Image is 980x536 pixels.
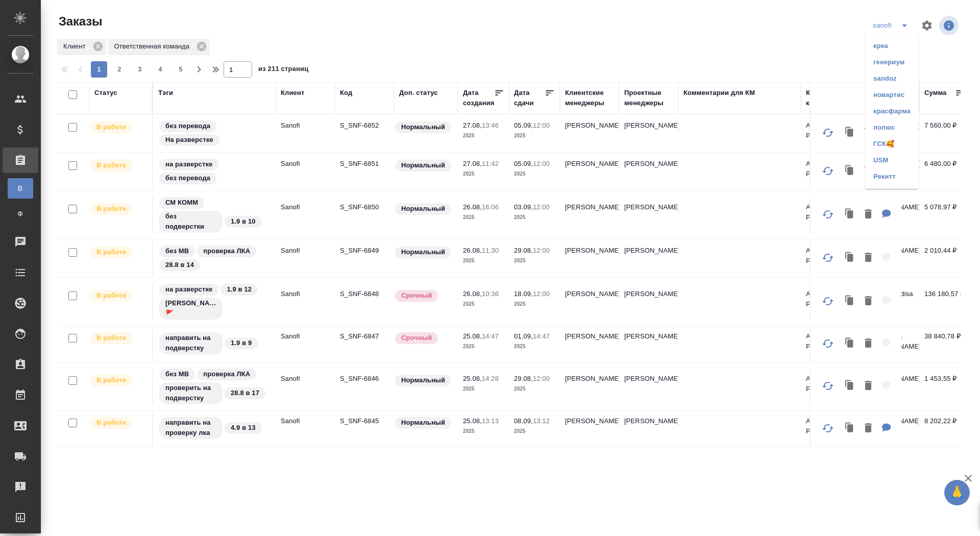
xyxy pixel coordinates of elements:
td: [PERSON_NAME] [560,369,619,404]
p: В работе [96,160,126,170]
div: без МВ, проверка ЛКА, 28.8 в 14 [158,245,271,272]
td: [PERSON_NAME] [560,115,619,151]
div: Доп. статус [399,88,438,98]
p: 2025 [463,212,504,223]
button: Обновить [816,202,840,227]
td: 5 078,97 ₽ [919,197,970,233]
p: без МВ [165,246,189,256]
p: 01.09, [514,332,533,340]
p: S_SNF-6850 [340,202,389,212]
p: 12:00 [533,203,550,211]
span: В [13,183,28,193]
td: [PERSON_NAME] [619,369,678,404]
p: Нормальный [401,204,445,214]
div: Код [340,88,352,98]
p: В работе [96,290,126,301]
p: Sanofi [281,159,330,169]
button: Удалить [860,204,877,225]
div: Дата сдачи [514,88,545,108]
p: 2025 [514,256,555,266]
div: Статус по умолчанию для стандартных заказов [394,120,453,134]
a: Ф [8,204,33,224]
p: 25.08, [463,375,482,382]
p: 12:00 [533,160,550,167]
p: 03.09, [514,203,533,211]
div: на разверстке, 1.9 в 12, Оля Дмитриева 🚩 [158,283,271,321]
div: Клиент [281,88,304,98]
p: В работе [96,204,126,214]
td: [PERSON_NAME] [560,154,619,189]
td: [PERSON_NAME] [560,411,619,447]
p: [PERSON_NAME] 🚩 [165,298,216,319]
div: Выставляет ПМ после принятия заказа от КМа [89,374,147,387]
p: направить на подверстку [165,333,216,353]
p: Sanofi [281,246,330,256]
li: крка [865,38,919,54]
p: 2025 [463,299,504,309]
td: [PERSON_NAME] [560,326,619,362]
p: 18.09, [514,290,533,298]
div: Ответственная команда [108,39,210,55]
div: Проектные менеджеры [624,88,673,108]
div: Дата создания [463,88,494,108]
p: на разверстке [165,284,212,295]
p: Sanofi [281,374,330,384]
p: на разверстке [165,159,212,169]
p: АО "Санофи Россия" [806,416,855,436]
button: Клонировать [840,123,860,143]
div: без МВ, проверка ЛКА, проверить на подверстку, 28.8 в 17 [158,368,271,405]
p: направить на проверку лка [165,418,216,438]
p: 12:00 [533,375,550,382]
p: 26.08, [463,203,482,211]
p: 2025 [514,426,555,436]
div: Выставляет ПМ после принятия заказа от КМа [89,120,147,134]
div: Клиент [57,39,106,55]
p: Срочный [401,333,432,343]
button: Удалить [860,333,877,354]
div: Сумма [924,88,946,98]
div: направить на проверку лка, 4.9 в 13 [158,416,271,440]
p: проверить на подверстку [165,383,216,403]
p: 29.08, [514,375,533,382]
p: Нормальный [401,247,445,257]
li: новартис [865,87,919,103]
div: Клиентские менеджеры [565,88,614,108]
button: Удалить [860,376,877,397]
div: Статус по умолчанию для стандартных заказов [394,159,453,173]
li: полюс [865,119,919,136]
p: АО "Санофи Россия" [806,374,855,394]
td: [PERSON_NAME] [619,154,678,189]
p: В работе [96,122,126,132]
p: 27.08, [463,121,482,129]
span: 2 [111,64,128,75]
p: Ответственная команда [114,41,193,52]
p: 1.9 в 9 [231,338,252,348]
span: Ф [13,209,28,219]
div: Выставляется автоматически, если на указанный объем услуг необходимо больше времени в стандартном... [394,289,453,303]
p: 14:47 [482,332,499,340]
td: [PERSON_NAME] [560,240,619,276]
p: проверка ЛКА [203,246,250,256]
li: красфарма [865,103,919,119]
p: S_SNF-6851 [340,159,389,169]
p: 2025 [463,342,504,352]
p: S_SNF-6847 [340,331,389,342]
span: 4 [152,64,168,75]
p: 11:42 [482,160,499,167]
div: Статус по умолчанию для стандартных заказов [394,374,453,387]
span: 3 [132,64,148,75]
p: 12:00 [533,290,550,298]
p: Срочный [401,290,432,301]
p: Нормальный [401,122,445,132]
p: 14:28 [482,375,499,382]
p: Нормальный [401,160,445,170]
p: 2025 [463,384,504,394]
button: Обновить [816,120,840,145]
p: 29.08, [514,247,533,254]
td: 7 560,00 ₽ [919,115,970,151]
p: 14:47 [533,332,550,340]
button: 🙏 [944,480,970,505]
p: 2025 [514,299,555,309]
p: Нормальный [401,375,445,385]
td: 6 480,00 ₽ [919,154,970,189]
